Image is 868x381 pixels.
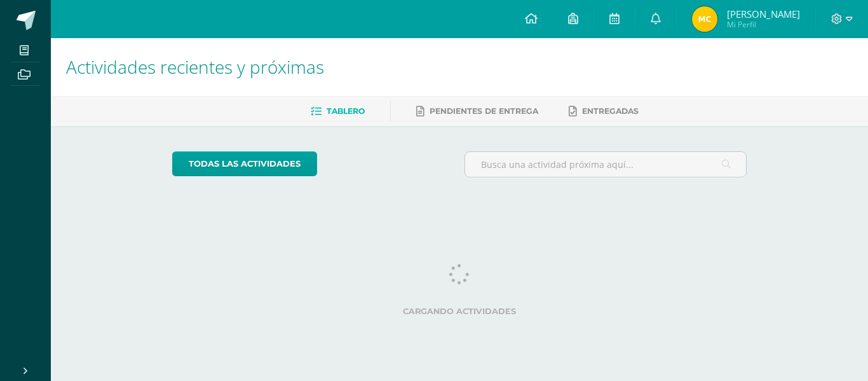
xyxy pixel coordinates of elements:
[692,6,717,32] img: 145fe163083222a8e038794b262f4288.png
[727,8,800,20] span: [PERSON_NAME]
[327,106,365,116] span: Tablero
[569,101,639,121] a: Entregadas
[416,101,538,121] a: Pendientes de entrega
[465,152,747,177] input: Busca una actividad próxima aquí...
[311,101,365,121] a: Tablero
[172,151,317,176] a: todas las Actividades
[430,106,538,116] span: Pendientes de entrega
[582,106,639,116] span: Entregadas
[66,55,324,79] span: Actividades recientes y próximas
[172,307,747,316] label: Cargando actividades
[727,19,800,30] span: Mi Perfil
